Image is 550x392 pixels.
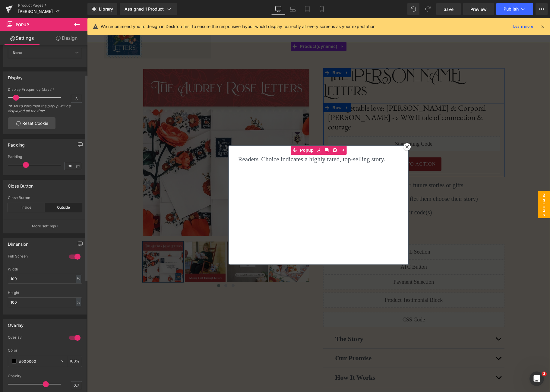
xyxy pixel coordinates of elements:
span: Save [444,6,454,12]
p: More settings [32,223,56,229]
button: Redo [422,3,434,15]
div: Assigned 1 Product [125,6,172,12]
span: New Popup [451,173,463,200]
div: Display Frequency (days)* [8,87,82,92]
iframe: To enrich screen reader interactions, please activate Accessibility in Grammarly extension settings [87,18,550,392]
a: Expand / Collapse [251,128,259,137]
div: Outside [45,203,82,212]
div: *If set to zero then the popup will be displayed all the time.​ [8,104,82,117]
a: Desktop [271,3,286,15]
span: Popup [16,22,29,27]
iframe: Intercom live chat [529,371,544,386]
b: None [13,50,22,55]
button: More settings [4,219,86,233]
span: px [76,164,81,168]
a: Tablet [300,3,315,15]
span: Publish [504,7,519,11]
p: We recommend you to design in Desktop first to ensure the responsive layout would display correct... [101,23,377,30]
div: Close Button [8,196,82,200]
span: Library [99,6,113,12]
a: Learn more [511,23,536,30]
input: Color [19,358,58,365]
div: Padding [8,139,25,147]
div: To enrich screen reader interactions, please activate Accessibility in Grammarly extension settings [151,137,312,146]
a: New Library [87,3,117,15]
a: Clone Module [236,128,244,137]
button: Publish [496,3,533,15]
a: Delete Module [244,128,251,137]
input: auto [8,274,82,284]
div: % [67,356,82,367]
span: [PERSON_NAME] [18,9,53,14]
button: Undo [407,3,419,15]
div: Dimension [8,238,29,247]
a: Mobile [315,3,329,15]
a: Preview [463,3,494,15]
span: Preview [470,6,487,12]
div: Width [8,267,82,271]
button: More [536,3,548,15]
p: Readers' Choice indicates a highly rated, top-selling story. [151,137,312,146]
span: Popup [211,128,228,137]
a: Reset Cookie [8,117,55,129]
a: Save module [228,128,236,137]
div: Inside [8,203,45,212]
div: Color [8,348,82,352]
input: auto [8,297,82,307]
div: Opacity [8,374,82,378]
div: Display [8,72,23,80]
div: % [76,275,81,283]
div: Close Button [8,180,33,188]
a: Product Pages [18,3,87,8]
a: Design [45,31,89,45]
div: % [76,298,81,306]
div: Overlay [8,335,63,341]
div: Full Screen [8,254,63,260]
span: 3 [542,371,547,376]
div: Overlay [8,319,24,328]
div: Padding [8,155,82,159]
div: Height [8,291,82,295]
a: Laptop [286,3,300,15]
